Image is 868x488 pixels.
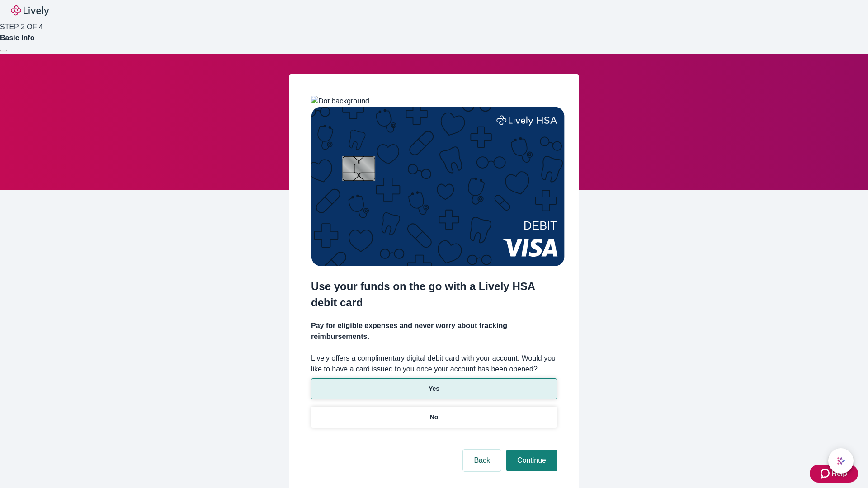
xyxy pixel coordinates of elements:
[506,450,557,471] button: Continue
[311,407,557,428] button: No
[311,96,369,107] img: Dot background
[11,5,49,16] img: Lively
[828,448,854,474] button: chat
[311,378,557,399] button: Yes
[836,456,845,465] svg: Lively AI Assistant
[831,468,847,479] span: Help
[311,107,565,266] img: Debit card
[429,384,439,394] p: Yes
[430,413,439,422] p: No
[311,353,557,375] label: Lively offers a complimentary digital debit card with your account. Would you like to have a card...
[311,320,557,342] h4: Pay for eligible expenses and never worry about tracking reimbursements.
[821,468,831,479] svg: Zendesk support icon
[463,450,501,471] button: Back
[311,278,557,311] h2: Use your funds on the go with a Lively HSA debit card
[810,465,858,483] button: Zendesk support iconHelp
